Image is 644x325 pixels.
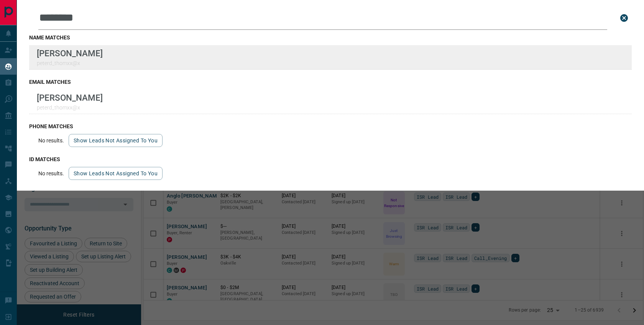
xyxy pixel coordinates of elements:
[29,79,632,85] h3: email matches
[37,105,103,111] p: peterd_thomxx@x
[37,48,103,58] p: [PERSON_NAME]
[29,34,632,41] h3: name matches
[69,167,163,180] button: show leads not assigned to you
[29,156,632,162] h3: id matches
[29,123,632,129] h3: phone matches
[69,134,163,147] button: show leads not assigned to you
[37,60,103,66] p: peterd_thomxx@x
[38,170,64,176] p: No results.
[38,137,64,144] p: No results.
[37,93,103,103] p: [PERSON_NAME]
[616,10,632,26] button: close search bar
